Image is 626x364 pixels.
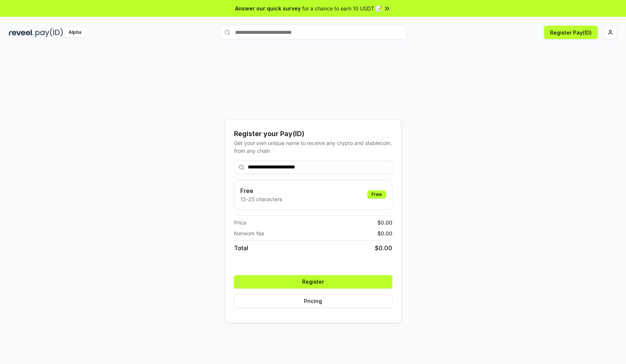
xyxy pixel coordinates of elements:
img: reveel_dark [9,28,34,37]
span: Price [234,219,246,226]
img: pay_id [35,28,63,37]
span: Total [234,244,248,252]
button: Register [234,275,392,289]
p: 13-25 characters [240,195,282,203]
span: $ 0.00 [377,229,392,237]
span: Network fee [234,229,264,237]
div: Register your Pay(ID) [234,129,392,139]
span: $ 0.00 [375,244,392,252]
span: for a chance to earn 10 USDT 📝 [302,4,382,12]
span: Answer our quick survey [235,4,301,12]
div: Get your own unique name to receive any crypto and stablecoin, from any chain [234,139,392,155]
div: Alpha [64,28,85,37]
button: Pricing [234,294,392,308]
button: Register Pay(ID) [544,26,598,39]
h3: Free [240,186,282,195]
div: Free [367,190,386,199]
span: $ 0.00 [377,219,392,226]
